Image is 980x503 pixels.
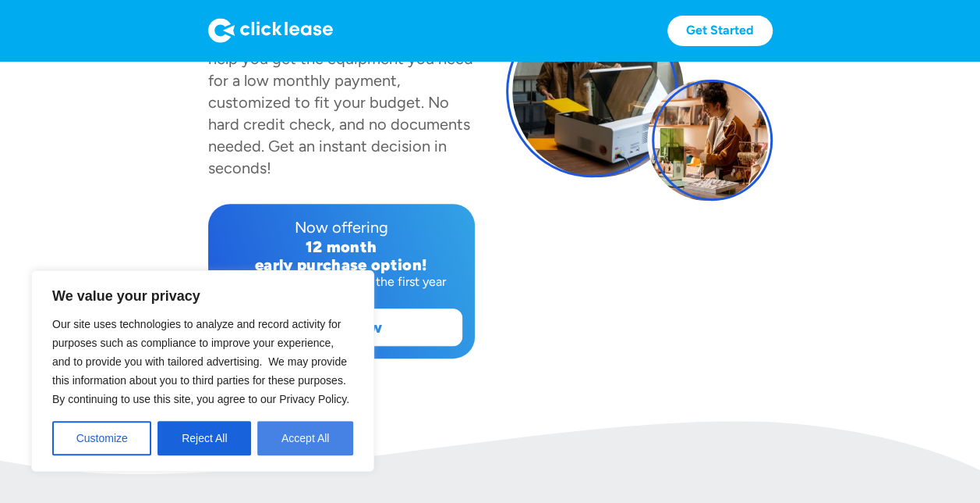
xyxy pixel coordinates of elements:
span: Our site uses technologies to analyze and record activity for purposes such as compliance to impr... [52,318,349,405]
button: Reject All [157,421,251,455]
a: Get Started [667,16,773,46]
div: has partnered with Clicklease to help you get the equipment you need for a low monthly payment, c... [208,27,473,177]
button: Customize [52,421,151,455]
div: We value your privacy [31,270,374,472]
img: Logo [208,18,333,43]
button: Accept All [257,421,353,455]
div: 12 month [221,238,462,256]
p: We value your privacy [52,287,353,305]
div: early purchase option! [221,256,462,274]
div: Now offering [221,216,462,238]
